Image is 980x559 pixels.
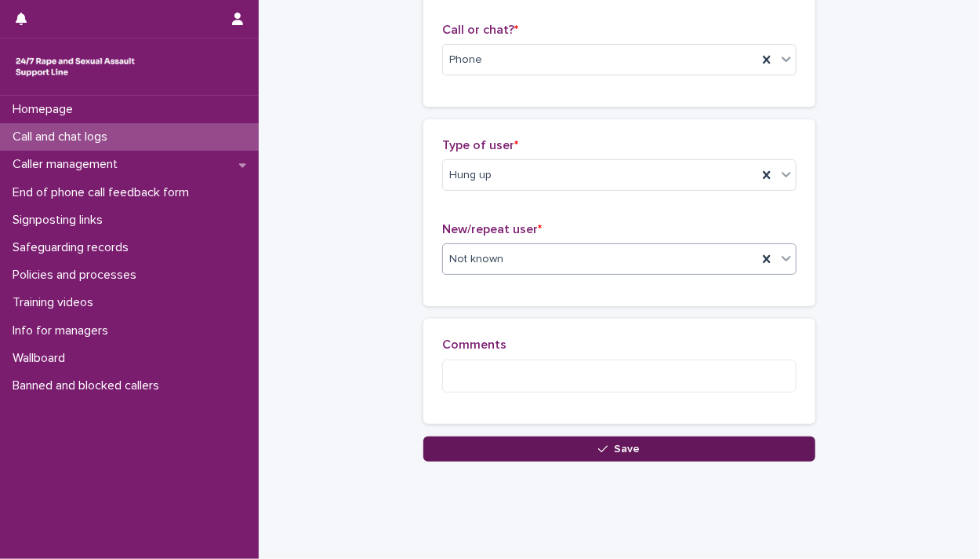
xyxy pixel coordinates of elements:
[442,338,506,351] span: Comments
[423,437,815,462] button: Save
[6,378,172,393] p: Banned and blocked callers
[615,444,641,455] span: Save
[6,295,106,310] p: Training videos
[6,268,149,283] p: Policies and processes
[449,167,492,184] span: Hung up
[6,351,78,366] p: Wallboard
[6,213,115,228] p: Signposting links
[449,251,503,268] span: Not known
[442,139,518,152] span: Type of user
[6,323,121,338] p: Info for managers
[13,51,138,82] img: rhQMoQhaT3yELyF149Cw
[442,24,518,36] span: Call or chat?
[6,102,85,117] p: Homepage
[449,52,482,68] span: Phone
[6,240,141,255] p: Safeguarding records
[442,223,542,236] span: New/repeat user
[6,185,201,200] p: End of phone call feedback form
[6,157,130,172] p: Caller management
[6,130,120,144] p: Call and chat logs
